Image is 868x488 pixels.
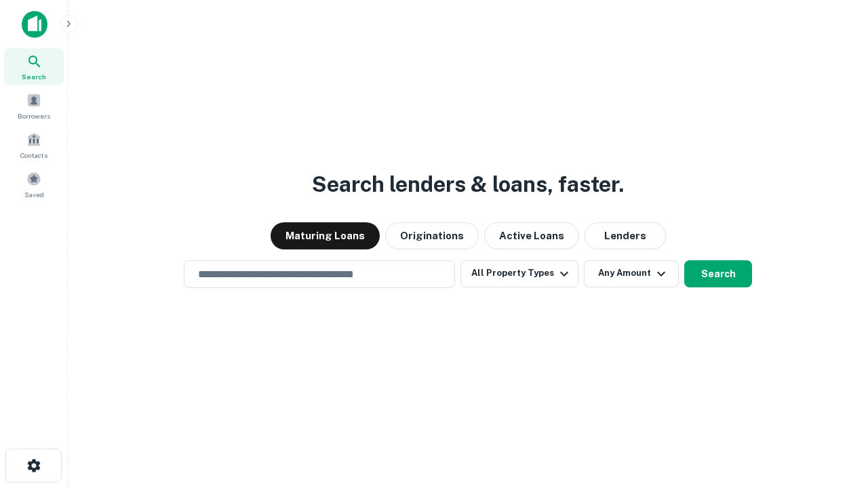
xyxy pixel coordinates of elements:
[312,168,624,201] h3: Search lenders & loans, faster.
[4,87,64,124] a: Borrowers
[800,336,868,401] iframe: Chat Widget
[484,222,579,249] button: Active Loans
[4,127,64,163] a: Contacts
[585,222,666,249] button: Lenders
[584,260,679,287] button: Any Amount
[460,260,578,287] button: All Property Types
[4,48,64,85] a: Search
[4,166,64,203] a: Saved
[684,260,752,287] button: Search
[22,11,47,38] img: capitalize-icon.png
[22,71,46,82] span: Search
[18,110,50,121] span: Borrowers
[385,222,479,249] button: Originations
[20,150,47,161] span: Contacts
[24,189,44,200] span: Saved
[271,222,380,249] button: Maturing Loans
